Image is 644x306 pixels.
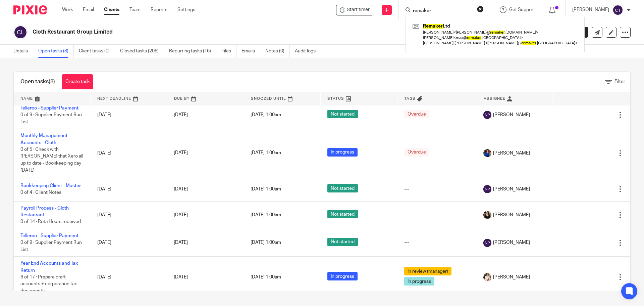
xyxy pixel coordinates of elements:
[404,239,470,246] div: ---
[174,151,188,156] span: [DATE]
[151,6,167,13] a: Reports
[483,273,491,281] img: Kayleigh%20Henson.jpeg
[241,45,260,58] a: Emails
[327,238,358,246] span: Not started
[251,151,281,156] span: [DATE] 1:00am
[20,183,81,188] a: Bookkeeping Client - Master
[20,261,78,272] a: Year End Accounts and Tax Return
[13,45,33,58] a: Details
[493,212,530,218] span: [PERSON_NAME]
[79,45,115,58] a: Client tasks (0)
[129,6,141,13] a: Team
[62,6,73,13] a: Work
[327,272,358,280] span: In progress
[91,129,167,177] td: [DATE]
[120,45,164,58] a: Closed tasks (206)
[572,6,609,13] p: [PERSON_NAME]
[49,79,55,84] span: (8)
[13,5,47,14] img: Pixie
[20,240,82,252] span: 0 of 9 · Supplier Payment Run List
[404,97,416,100] span: Tags
[221,45,236,58] a: Files
[404,186,470,192] div: ---
[404,148,429,157] span: Overdue
[327,148,358,157] span: In progress
[412,8,473,14] input: Search
[20,206,69,217] a: Payroll Process - Cloth Restaurant
[404,267,451,275] span: In review (manager)
[13,25,28,39] img: svg%3E
[104,6,119,13] a: Clients
[251,275,281,279] span: [DATE] 1:00am
[83,6,94,13] a: Email
[174,213,188,217] span: [DATE]
[251,187,281,191] span: [DATE] 1:00am
[251,213,281,217] span: [DATE] 1:00am
[20,233,78,238] a: Telleroo - Supplier Payment
[483,111,491,119] img: svg%3E
[91,229,167,256] td: [DATE]
[477,6,484,12] button: Clear
[20,190,61,195] span: 0 of 4 · Client Notes
[493,112,530,118] span: [PERSON_NAME]
[20,219,81,224] span: 0 of 14 · Rota Hours received
[493,186,530,192] span: [PERSON_NAME]
[174,275,188,279] span: [DATE]
[251,97,286,100] span: Snoozed Until
[174,113,188,117] span: [DATE]
[493,150,530,157] span: [PERSON_NAME]
[20,106,78,111] a: Telleroo - Supplier Payment
[614,79,625,84] span: Filter
[20,78,55,85] h1: Open tasks
[91,201,167,229] td: [DATE]
[62,74,93,89] a: Create task
[347,6,370,13] span: Start timer
[483,185,491,193] img: svg%3E
[20,113,82,124] span: 0 of 9 · Supplier Payment Run List
[483,149,491,157] img: Nicole.jpeg
[336,5,373,15] div: Cloth Restaurant Group Limited
[20,133,67,145] a: Monthly Management Accounts - Cloth
[251,113,281,117] span: [DATE] 1:00am
[177,6,195,13] a: Settings
[327,210,358,218] span: Not started
[493,274,530,280] span: [PERSON_NAME]
[509,7,535,12] span: Get Support
[404,110,429,118] span: Overdue
[327,97,344,100] span: Status
[33,29,438,36] h2: Cloth Restaurant Group Limited
[483,239,491,247] img: svg%3E
[251,240,281,245] span: [DATE] 1:00am
[327,184,358,192] span: Not started
[38,45,74,58] a: Open tasks (8)
[20,147,83,173] span: 0 of 5 · Check with [PERSON_NAME] that Xero all up to date - Bookkeeping day [DATE]
[174,240,188,245] span: [DATE]
[91,177,167,201] td: [DATE]
[265,45,290,58] a: Notes (0)
[169,45,216,58] a: Recurring tasks (16)
[174,187,188,191] span: [DATE]
[404,277,434,286] span: In progress
[327,110,358,118] span: Not started
[20,275,77,293] span: 6 of 17 · Prepare draft accounts + corporation tax documents
[404,212,470,218] div: ---
[493,239,530,246] span: [PERSON_NAME]
[91,257,167,298] td: [DATE]
[295,45,321,58] a: Audit logs
[612,5,623,15] img: svg%3E
[483,211,491,219] img: Helen%20Campbell.jpeg
[91,101,167,129] td: [DATE]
